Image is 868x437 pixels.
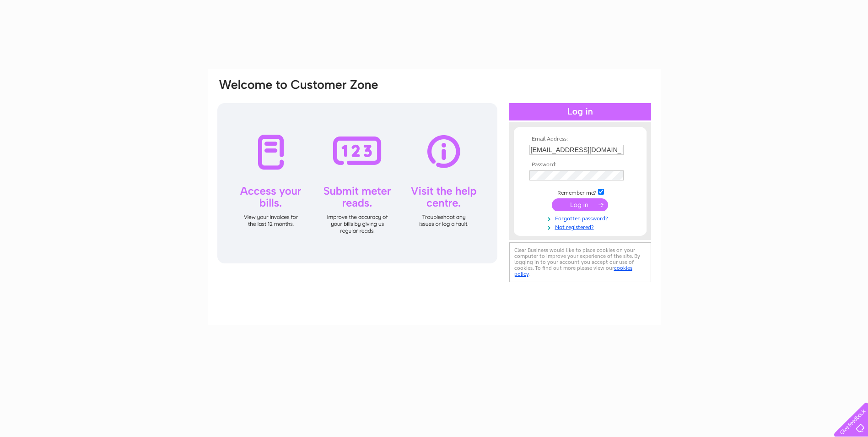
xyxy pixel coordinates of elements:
[527,162,633,168] th: Password:
[529,222,633,231] a: Not registered?
[552,198,608,211] input: Submit
[527,136,633,142] th: Email Address:
[527,187,633,197] td: Remember me?
[529,213,633,222] a: Forgotten password?
[509,242,651,282] div: Clear Business would like to place cookies on your computer to improve your experience of the sit...
[514,265,632,277] a: cookies policy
